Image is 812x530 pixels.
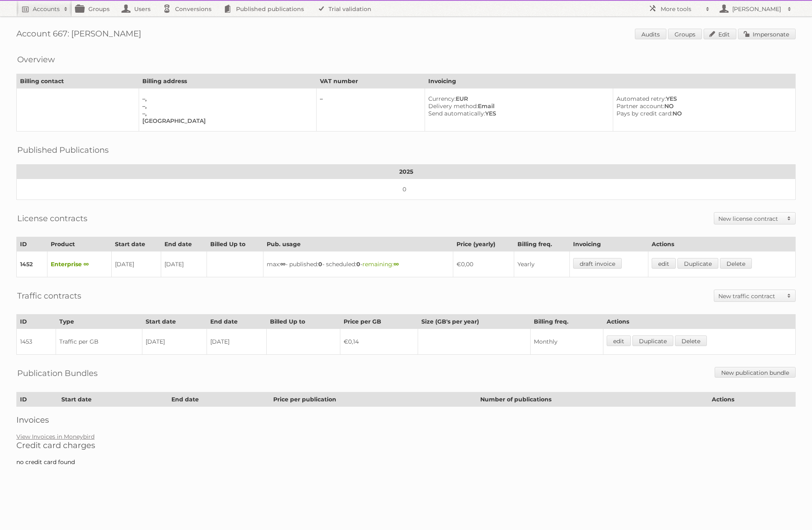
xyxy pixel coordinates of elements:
[17,74,139,88] th: Billing contact
[718,292,783,300] h2: New traffic contract
[720,258,752,269] a: Delete
[270,392,477,407] th: Price per publication
[616,110,673,117] span: Pays by credit card:
[418,315,530,329] th: Size (GB's per year)
[168,392,270,407] th: End date
[17,53,55,66] h2: Overview
[607,335,631,346] a: edit
[111,251,161,277] td: [DATE]
[428,95,456,102] span: Currency:
[715,367,796,378] a: New publication bundle
[139,74,316,88] th: Billing address
[17,165,796,179] th: 2025
[738,29,796,39] a: Impersonate
[161,237,207,251] th: End date
[47,237,111,251] th: Product
[616,95,666,102] span: Automated retry:
[569,237,648,251] th: Invoicing
[661,5,702,13] h2: More tools
[428,95,606,102] div: EUR
[428,110,606,117] div: YES
[453,251,514,277] td: €0,00
[652,258,676,269] a: edit
[718,215,783,223] h2: New license contract
[267,315,340,329] th: Billed Up to
[616,102,664,110] span: Partner account:
[616,95,789,102] div: YES
[730,5,783,13] h2: [PERSON_NAME]
[17,237,47,251] th: ID
[17,212,88,224] h2: License contracts
[17,290,81,302] h2: Traffic contracts
[207,329,267,355] td: [DATE]
[477,392,709,407] th: Number of publications
[530,315,603,329] th: Billing freq.
[394,260,399,268] strong: ∞
[17,329,56,355] td: 1453
[318,260,322,268] strong: 0
[17,367,98,379] h2: Publication Bundles
[33,5,60,13] h2: Accounts
[340,315,418,329] th: Price per GB
[16,440,796,450] h2: Credit card charges
[573,258,622,269] a: draft invoice
[58,392,168,407] th: Start date
[72,1,118,16] a: Groups
[356,260,360,268] strong: 0
[428,102,478,110] span: Delivery method:
[714,290,795,301] a: New traffic contract
[17,251,47,277] td: 1452
[56,315,142,329] th: Type
[207,237,263,251] th: Billed Up to
[425,74,795,88] th: Invoicing
[161,251,207,277] td: [DATE]
[675,335,707,346] a: Delete
[16,1,72,16] a: Accounts
[530,329,603,355] td: Monthly
[616,102,789,110] div: NO
[340,329,418,355] td: €0,14
[142,315,207,329] th: Start date
[668,29,702,39] a: Groups
[56,329,142,355] td: Traffic per GB
[17,315,56,329] th: ID
[207,315,267,329] th: End date
[142,102,310,110] div: –,
[514,251,569,277] td: Yearly
[220,1,312,16] a: Published publications
[16,433,94,440] a: View Invoices in Moneybird
[362,260,399,268] span: remaining:
[714,1,796,16] a: [PERSON_NAME]
[677,258,718,269] a: Duplicate
[453,237,514,251] th: Price (yearly)
[263,237,453,251] th: Pub. usage
[648,237,795,251] th: Actions
[142,110,310,117] div: –,
[632,335,673,346] a: Duplicate
[142,117,310,125] div: [GEOGRAPHIC_DATA]
[428,102,606,110] div: Email
[714,213,795,224] a: New license contract
[17,392,58,407] th: ID
[17,179,796,200] td: 0
[280,260,286,268] strong: ∞
[316,88,425,131] td: –
[783,290,795,301] span: Toggle
[16,29,796,41] h1: Account 667: [PERSON_NAME]
[635,29,666,39] a: Audits
[514,237,569,251] th: Billing freq.
[603,315,795,329] th: Actions
[142,95,310,102] div: –,
[616,110,789,117] div: NO
[16,415,796,425] h2: Invoices
[47,251,111,277] td: Enterprise ∞
[783,213,795,224] span: Toggle
[708,392,795,407] th: Actions
[263,251,453,277] td: max: - published: - scheduled: -
[312,1,380,16] a: Trial validation
[316,74,425,88] th: VAT number
[644,1,714,16] a: More tools
[159,1,220,16] a: Conversions
[428,110,485,117] span: Send automatically:
[704,29,736,39] a: Edit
